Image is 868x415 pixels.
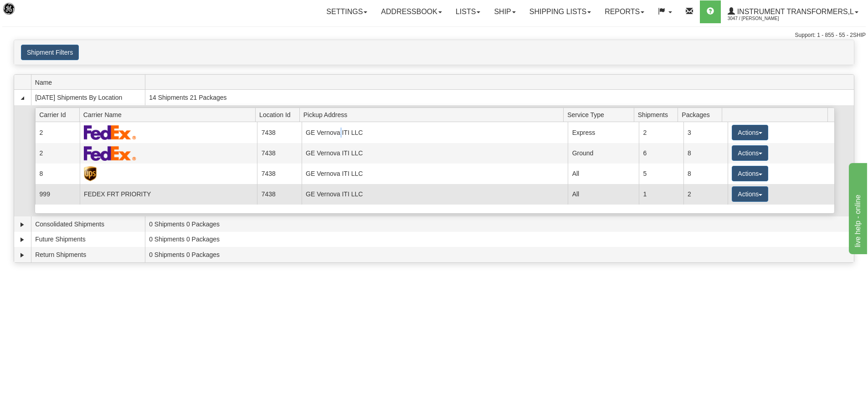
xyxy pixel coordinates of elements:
[35,164,79,184] td: 8
[21,45,79,60] button: Shipment Filters
[683,184,728,205] td: 2
[31,232,145,247] td: Future Shipments
[568,184,639,205] td: All
[682,108,722,122] span: Packages
[639,184,683,205] td: 1
[257,122,301,143] td: 7438
[735,8,854,15] span: Instrument Transformers,L
[145,216,854,232] td: 0 Shipments 0 Packages
[523,0,598,23] a: Shipping lists
[449,0,487,23] a: Lists
[487,0,522,23] a: Ship
[83,108,256,122] span: Carrier Name
[302,143,568,164] td: GE Vernova ITI LLC
[2,2,49,26] img: logo3047.jpg
[7,5,84,16] div: live help - online
[303,108,564,122] span: Pickup Address
[31,90,145,105] td: [DATE] Shipments By Location
[598,0,651,23] a: Reports
[84,146,136,161] img: FedEx Express®
[35,143,79,164] td: 2
[639,164,683,184] td: 5
[35,75,145,89] span: Name
[145,232,854,247] td: 0 Shipments 0 Packages
[18,251,27,260] a: Expand
[639,122,683,143] td: 2
[639,143,683,164] td: 6
[257,164,301,184] td: 7438
[732,186,768,202] button: Actions
[568,143,639,164] td: Ground
[257,143,301,164] td: 7438
[721,0,865,23] a: Instrument Transformers,L 3047 / [PERSON_NAME]
[18,220,27,229] a: Expand
[35,184,79,205] td: 999
[732,166,768,181] button: Actions
[84,166,97,181] img: UPS
[638,108,678,122] span: Shipments
[302,122,568,143] td: GE Vernova ITI LLC
[728,14,796,23] span: 3047 / [PERSON_NAME]
[732,145,768,161] button: Actions
[2,31,866,39] div: Support: 1 - 855 - 55 - 2SHIP
[683,143,728,164] td: 8
[302,164,568,184] td: GE Vernova ITI LLC
[302,184,568,205] td: GE Vernova ITI LLC
[683,122,728,143] td: 3
[683,164,728,184] td: 8
[18,235,27,244] a: Expand
[568,122,639,143] td: Express
[145,247,854,262] td: 0 Shipments 0 Packages
[374,0,449,23] a: Addressbook
[567,108,634,122] span: Service Type
[732,125,768,140] button: Actions
[35,122,79,143] td: 2
[847,161,867,254] iframe: chat widget
[80,184,257,205] td: FEDEX FRT PRIORITY
[145,90,854,105] td: 14 Shipments 21 Packages
[319,0,374,23] a: Settings
[257,184,301,205] td: 7438
[31,216,145,232] td: Consolidated Shipments
[39,108,79,122] span: Carrier Id
[84,125,136,140] img: FedEx Express®
[31,247,145,262] td: Return Shipments
[18,93,27,102] a: Collapse
[568,164,639,184] td: All
[259,108,299,122] span: Location Id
